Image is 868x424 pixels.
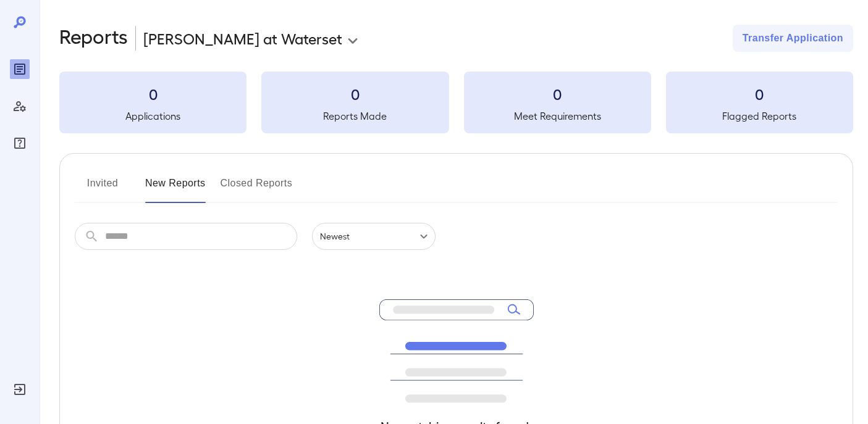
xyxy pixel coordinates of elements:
[143,28,342,48] p: [PERSON_NAME] at Waterset
[59,25,128,52] h2: Reports
[733,25,853,52] button: Transfer Application
[221,173,293,203] button: Closed Reports
[145,173,206,203] button: New Reports
[10,59,30,79] div: Reports
[10,96,30,116] div: Manage Users
[10,380,30,399] div: Log Out
[59,84,246,104] h3: 0
[59,72,853,133] summary: 0Applications0Reports Made0Meet Requirements0Flagged Reports
[312,223,436,250] div: Newest
[464,109,651,123] h5: Meet Requirements
[666,84,853,104] h3: 0
[10,133,30,153] div: FAQ
[464,84,651,104] h3: 0
[261,84,449,104] h3: 0
[261,109,449,123] h5: Reports Made
[75,173,130,203] button: Invited
[59,109,246,123] h5: Applications
[666,109,853,123] h5: Flagged Reports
